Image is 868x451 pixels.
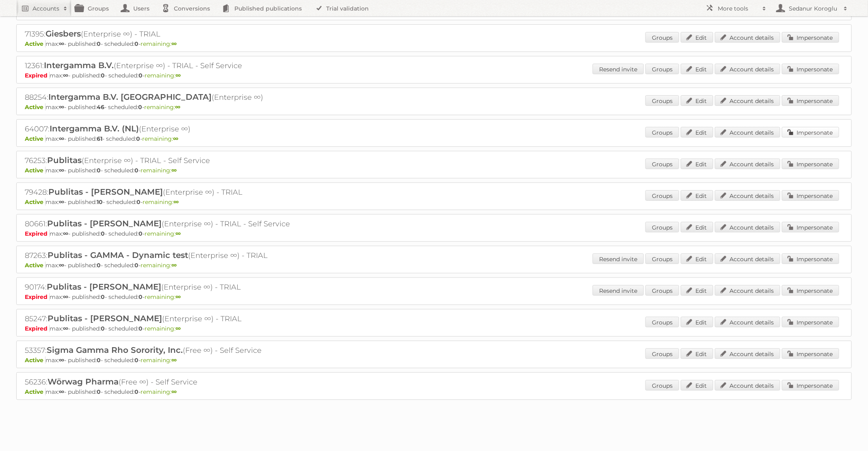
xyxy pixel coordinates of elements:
span: Expired [25,72,50,79]
strong: ∞ [171,262,177,269]
a: Account details [715,32,780,43]
a: Account details [715,253,780,264]
span: Publitas - [PERSON_NAME] [47,282,161,292]
span: remaining: [141,357,177,364]
a: Resend invite [593,64,644,74]
strong: 0 [139,293,143,301]
strong: 0 [101,230,105,237]
h2: More tools [718,4,758,13]
span: Active [25,103,45,111]
strong: 0 [101,325,105,332]
a: Groups [645,348,679,359]
strong: ∞ [59,167,64,174]
strong: ∞ [59,103,64,111]
strong: 0 [134,357,139,364]
a: Account details [715,222,780,232]
p: max: - published: - scheduled: - [25,167,843,174]
strong: ∞ [59,135,64,142]
span: Wörwag Pharma [48,377,119,387]
h2: 64007: (Enterprise ∞) [25,124,309,134]
a: Impersonate [782,127,839,137]
span: Intergamma B.V. [GEOGRAPHIC_DATA] [48,92,212,102]
span: Expired [25,230,50,237]
a: Account details [715,190,780,201]
h2: 12361: (Enterprise ∞) - TRIAL - Self Service [25,60,309,71]
span: remaining: [145,230,181,237]
span: remaining: [144,103,180,111]
span: remaining: [143,198,179,206]
p: max: - published: - scheduled: - [25,103,843,111]
span: remaining: [141,40,177,47]
span: Active [25,40,45,47]
p: max: - published: - scheduled: - [25,262,843,269]
span: Active [25,388,45,395]
h2: 87263: (Enterprise ∞) - TRIAL [25,250,309,261]
strong: ∞ [175,293,181,301]
span: Publitas - [PERSON_NAME] [48,314,162,323]
strong: 0 [101,72,105,79]
p: max: - published: - scheduled: - [25,230,843,237]
strong: 61 [97,135,102,142]
a: Edit [681,285,713,296]
a: Impersonate [782,95,839,106]
a: Groups [645,317,679,327]
a: Groups [645,95,679,106]
strong: 0 [136,135,140,142]
a: Edit [681,222,713,232]
a: Impersonate [782,32,839,43]
a: Account details [715,127,780,137]
span: Publitas [47,155,82,165]
a: Edit [681,317,713,327]
strong: ∞ [175,72,181,79]
p: max: - published: - scheduled: - [25,357,843,364]
strong: 10 [97,198,103,206]
span: remaining: [145,72,181,79]
strong: 0 [97,388,101,395]
span: Expired [25,325,50,332]
span: Active [25,262,45,269]
a: Groups [645,380,679,391]
span: remaining: [145,325,181,332]
strong: 46 [97,103,104,111]
a: Impersonate [782,317,839,327]
a: Impersonate [782,64,839,74]
span: Publitas - GAMMA - Dynamic test [48,250,188,260]
strong: 0 [97,357,101,364]
h2: 76253: (Enterprise ∞) - TRIAL - Self Service [25,155,309,166]
a: Account details [715,380,780,391]
a: Edit [681,190,713,201]
a: Impersonate [782,253,839,264]
strong: ∞ [175,325,181,332]
strong: ∞ [173,135,178,142]
strong: ∞ [171,40,177,47]
span: remaining: [141,262,177,269]
a: Groups [645,190,679,201]
a: Account details [715,95,780,106]
a: Impersonate [782,348,839,359]
strong: 0 [97,167,101,174]
h2: 71395: (Enterprise ∞) - TRIAL [25,29,309,39]
h2: Sedanur Koroglu [787,4,840,13]
a: Groups [645,127,679,137]
p: max: - published: - scheduled: - [25,135,843,142]
a: Edit [681,127,713,137]
strong: ∞ [59,262,64,269]
strong: 0 [139,72,143,79]
strong: 0 [139,230,143,237]
span: Active [25,357,45,364]
a: Edit [681,64,713,74]
span: Expired [25,293,50,301]
strong: 0 [101,293,105,301]
strong: ∞ [171,167,177,174]
a: Groups [645,159,679,169]
a: Account details [715,159,780,169]
a: Resend invite [593,253,644,264]
strong: ∞ [63,325,68,332]
span: Intergamma B.V. [44,60,114,70]
p: max: - published: - scheduled: - [25,293,843,301]
a: Groups [645,32,679,43]
span: Active [25,198,45,206]
a: Account details [715,64,780,74]
span: Intergamma B.V. (NL) [50,124,139,133]
strong: 0 [134,167,139,174]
